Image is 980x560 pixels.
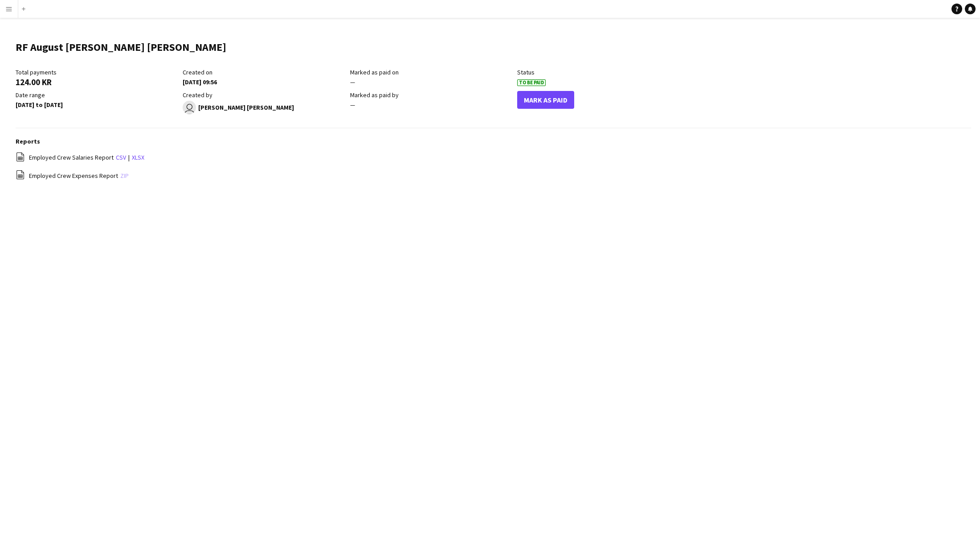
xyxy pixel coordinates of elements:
a: xlsx [132,153,144,161]
span: — [350,78,355,86]
div: Marked as paid on [350,68,513,76]
span: — [350,101,355,109]
div: Total payments [16,68,178,76]
div: Marked as paid by [350,91,513,99]
div: 124.00 KR [16,78,178,86]
div: Date range [16,91,178,99]
span: Employed Crew Salaries Report [29,153,114,161]
a: csv [116,153,126,161]
div: [DATE] 09:56 [183,78,345,86]
span: To Be Paid [517,79,546,86]
h3: Reports [16,137,971,145]
div: Created on [183,68,345,76]
div: [DATE] to [DATE] [16,101,178,109]
span: Employed Crew Expenses Report [29,172,118,180]
div: Status [517,68,680,76]
div: | [16,152,971,163]
button: Mark As Paid [517,91,574,109]
a: zip [120,172,129,180]
div: Created by [183,91,345,99]
h1: RF August [PERSON_NAME] [PERSON_NAME] [16,41,226,54]
div: [PERSON_NAME] [PERSON_NAME] [183,101,345,114]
